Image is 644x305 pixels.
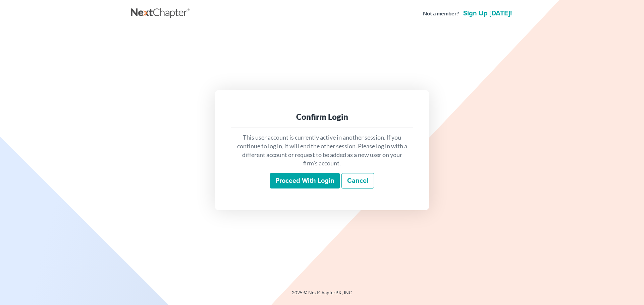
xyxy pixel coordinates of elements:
[423,10,459,17] strong: Not a member?
[236,133,408,168] p: This user account is currently active in another session. If you continue to log in, it will end ...
[341,173,374,188] a: Cancel
[131,289,513,301] div: 2025 © NextChapterBK, INC
[236,111,408,122] div: Confirm Login
[270,173,340,188] input: Proceed with login
[462,10,513,17] a: Sign up [DATE]!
